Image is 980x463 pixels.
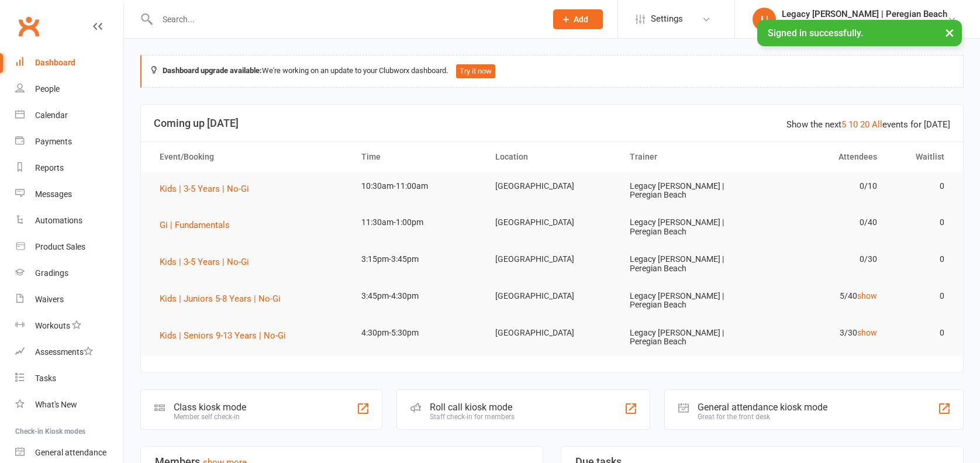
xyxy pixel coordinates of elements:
[160,292,289,306] button: Kids | Juniors 5-8 Years | No-Gi
[619,172,754,209] td: Legacy [PERSON_NAME] | Peregian Beach
[35,84,60,94] div: People
[888,209,955,236] td: 0
[619,319,754,356] td: Legacy [PERSON_NAME] | Peregian Beach
[174,402,246,413] div: Class kiosk mode
[15,260,123,286] a: Gradings
[768,27,863,39] span: Signed in successfully.
[154,11,538,27] input: Search...
[149,142,351,172] th: Event/Booking
[35,400,77,409] div: What's New
[351,282,485,310] td: 3:45pm-4:30pm
[753,142,888,172] th: Attendees
[857,291,877,300] a: show
[154,118,950,129] h3: Coming up [DATE]
[15,365,123,392] a: Tasks
[860,119,869,130] a: 20
[15,50,123,76] a: Dashboard
[619,142,754,172] th: Trainer
[15,339,123,365] a: Assessments
[456,64,495,78] button: Try it now
[174,413,246,421] div: Member self check-in
[782,9,947,19] div: Legacy [PERSON_NAME] | Peregian Beach
[351,172,485,200] td: 10:30am-11:00am
[15,286,123,313] a: Waivers
[619,282,754,319] td: Legacy [PERSON_NAME] | Peregian Beach
[753,172,888,200] td: 0/10
[786,118,950,132] div: Show the next events for [DATE]
[15,181,123,208] a: Messages
[351,246,485,273] td: 3:15pm-3:45pm
[430,413,515,421] div: Staff check-in for members
[35,321,70,330] div: Workouts
[15,129,123,155] a: Payments
[553,9,603,29] button: Add
[574,15,588,24] span: Add
[753,8,776,31] div: L|
[619,209,754,246] td: Legacy [PERSON_NAME] | Peregian Beach
[651,6,683,32] span: Settings
[485,172,619,200] td: [GEOGRAPHIC_DATA]
[939,20,960,45] button: ×
[15,234,123,260] a: Product Sales
[35,189,72,199] div: Messages
[160,257,249,267] span: Kids | 3-5 Years | No-Gi
[351,209,485,236] td: 11:30am-1:00pm
[35,242,85,251] div: Product Sales
[35,268,68,278] div: Gradings
[35,58,75,67] div: Dashboard
[160,184,249,194] span: Kids | 3-5 Years | No-Gi
[35,137,72,146] div: Payments
[888,282,955,310] td: 0
[35,216,82,225] div: Automations
[35,347,93,357] div: Assessments
[888,142,955,172] th: Waitlist
[15,392,123,418] a: What's New
[15,208,123,234] a: Automations
[14,12,43,41] a: Clubworx
[35,163,64,172] div: Reports
[15,76,123,102] a: People
[35,448,106,457] div: General attendance
[160,182,257,196] button: Kids | 3-5 Years | No-Gi
[160,220,230,230] span: Gi | Fundamentals
[160,293,281,304] span: Kids | Juniors 5-8 Years | No-Gi
[35,110,68,120] div: Calendar
[15,155,123,181] a: Reports
[140,55,964,88] div: We're working on an update to your Clubworx dashboard.
[160,330,286,341] span: Kids | Seniors 9-13 Years | No-Gi
[163,66,262,75] strong: Dashboard upgrade available:
[888,246,955,273] td: 0
[841,119,846,130] a: 5
[848,119,858,130] a: 10
[15,102,123,129] a: Calendar
[888,172,955,200] td: 0
[351,142,485,172] th: Time
[351,319,485,347] td: 4:30pm-5:30pm
[160,255,257,269] button: Kids | 3-5 Years | No-Gi
[619,246,754,282] td: Legacy [PERSON_NAME] | Peregian Beach
[753,209,888,236] td: 0/40
[160,218,238,232] button: Gi | Fundamentals
[698,402,827,413] div: General attendance kiosk mode
[35,295,64,304] div: Waivers
[35,374,56,383] div: Tasks
[698,413,827,421] div: Great for the front desk
[753,319,888,347] td: 3/30
[782,19,947,30] div: Legacy [PERSON_NAME]
[753,246,888,273] td: 0/30
[430,402,515,413] div: Roll call kiosk mode
[160,329,294,343] button: Kids | Seniors 9-13 Years | No-Gi
[872,119,882,130] a: All
[753,282,888,310] td: 5/40
[857,328,877,337] a: show
[485,142,619,172] th: Location
[485,319,619,347] td: [GEOGRAPHIC_DATA]
[485,209,619,236] td: [GEOGRAPHIC_DATA]
[485,246,619,273] td: [GEOGRAPHIC_DATA]
[888,319,955,347] td: 0
[485,282,619,310] td: [GEOGRAPHIC_DATA]
[15,313,123,339] a: Workouts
